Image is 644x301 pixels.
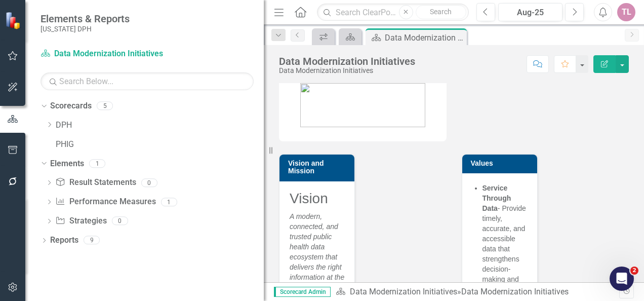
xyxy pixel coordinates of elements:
[279,67,415,74] div: Data Modernization Initiatives
[50,100,92,112] a: Scorecards
[274,287,331,297] span: Scorecard Admin
[471,160,532,167] h3: Values
[279,56,415,67] div: Data Modernization Initiatives
[630,267,638,275] span: 2
[617,3,635,21] button: TL
[288,160,349,175] h3: Vision and Mission
[50,158,84,170] a: Elements
[416,5,466,19] button: Search
[55,177,136,189] a: Result Statements
[141,178,157,187] div: 0
[55,196,155,208] a: Performance Measures
[41,25,130,33] small: [US_STATE] DPH
[41,72,254,90] input: Search Below...
[290,191,344,207] h2: Vision
[56,120,264,131] a: DPH
[502,7,559,19] div: Aug-25
[56,139,264,150] a: PHIG
[97,102,113,110] div: 5
[112,217,128,225] div: 0
[5,11,23,29] img: ClearPoint Strategy
[461,287,569,296] div: Data Modernization Initiatives
[430,8,452,16] span: Search
[350,287,457,296] a: Data Modernization Initiatives
[482,184,511,212] strong: Service Through Data
[317,4,469,21] input: Search ClearPoint...
[84,236,100,245] div: 9
[498,3,562,21] button: Aug-25
[89,159,105,168] div: 1
[385,31,464,44] div: Data Modernization Initiatives
[610,267,634,291] iframe: Intercom live chat
[50,235,78,246] a: Reports
[161,198,177,206] div: 1
[336,286,619,298] div: »
[41,48,167,60] a: Data Modernization Initiatives
[55,215,106,227] a: Strategies
[41,13,130,25] span: Elements & Reports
